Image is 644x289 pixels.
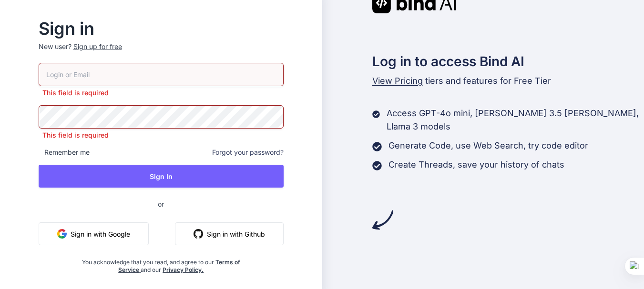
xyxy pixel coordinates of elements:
[79,253,243,274] div: You acknowledge that you read, and agree to our and our
[387,107,644,133] p: Access GPT-4o mini, [PERSON_NAME] 3.5 [PERSON_NAME], Llama 3 models
[39,63,284,86] input: Login or Email
[388,139,588,152] p: Generate Code, use Web Search, try code editor
[163,266,204,273] a: Privacy Policy.
[212,148,284,157] span: Forgot your password?
[39,148,90,157] span: Remember me
[39,222,149,245] button: Sign in with Google
[39,42,284,63] p: New user?
[120,192,202,216] span: or
[194,229,203,239] img: github
[372,76,423,86] span: View Pricing
[73,42,122,51] div: Sign up for free
[39,130,284,140] p: This field is required
[39,165,284,188] button: Sign In
[57,229,67,239] img: google
[39,21,284,36] h2: Sign in
[388,158,564,171] p: Create Threads, save your history of chats
[39,88,284,98] p: This field is required
[118,259,240,273] a: Terms of Service
[175,222,284,245] button: Sign in with Github
[372,209,393,230] img: arrow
